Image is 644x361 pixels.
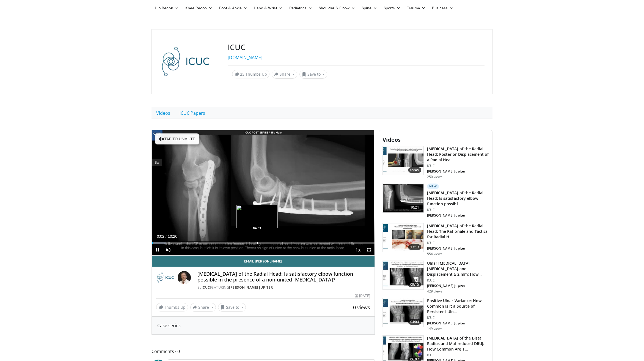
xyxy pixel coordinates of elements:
a: 04:04 Positive Ulnar Variance: How Common Is It a Source of Persistent Uln… ICUC [PERSON_NAME] Ju... [382,298,489,331]
a: Email [PERSON_NAME] [152,256,375,267]
img: image.jpeg [236,205,278,228]
p: [PERSON_NAME] Jupiter [427,284,489,288]
button: Save to [299,70,327,79]
div: Progress Bar [152,242,375,244]
span: 10:21 [408,205,421,210]
img: 3c1205b9-fab0-472e-b321-c3f3ed533cd9.png.150x105_q85_crop-smart_upscale.png [383,146,423,175]
span: 10:20 [168,234,177,239]
p: 149 views [427,327,442,331]
a: Hand & Wrist [251,2,286,13]
a: ICUC [202,285,210,290]
p: [PERSON_NAME] Jupiter [427,321,489,326]
button: Playback Rate [353,244,364,255]
p: [PERSON_NAME] Jupiter [427,169,489,174]
h3: [MEDICAL_DATA] of the Radial Head: The Rationale and Tactics for Radial H… [427,223,489,240]
span: 25 [240,72,244,77]
p: 250 views [427,175,442,179]
a: 25 Thumbs Up [232,70,269,78]
img: Avatar [178,271,191,284]
span: 09:45 [408,167,421,173]
img: fde3bf58-fac3-46c5-9b13-71d05da00a0f.150x105_q85_crop-smart_upscale.jpg [383,184,423,212]
span: Videos [382,136,401,143]
span: 04:04 [408,319,421,325]
a: Thumbs Up [156,303,188,311]
p: ICUC [427,241,489,245]
h3: Ulnar [MEDICAL_DATA] [MEDICAL_DATA] and Displacement ≥ 2 mm: How Common Are They … [427,261,489,277]
span: 09:15 [408,282,421,287]
button: Unmute [163,244,174,255]
a: 09:15 Ulnar [MEDICAL_DATA] [MEDICAL_DATA] and Displacement ≥ 2 mm: How Common Are They … ICUC [PE... [382,261,489,294]
span: 13:13 [408,244,421,250]
a: Videos [152,107,175,119]
div: Case series [157,322,369,329]
h3: [MEDICAL_DATA] of the Radial Head: Posterior Displacement of a Radial Hea… [427,146,489,163]
a: Knee Recon [182,2,216,13]
h3: Positive Ulnar Variance: How Common Is It a Source of Persistent Uln… [427,298,489,314]
span: 0 views [353,304,370,311]
a: Pediatrics [286,2,315,13]
a: 10:21 New [MEDICAL_DATA] of the Radial Head: ls satisfactory elbow function possibl… ICUC [PERSON... [382,184,489,219]
h3: [MEDICAL_DATA] of the Radial Head: ls satisfactory elbow function possibl… [427,190,489,207]
div: By FEATURING [197,285,370,290]
button: Tap to unmute [155,133,199,144]
a: Trauma [404,2,429,13]
p: [PERSON_NAME] Jupiter [427,213,489,218]
img: a1c8c2ab-f568-4173-8575-76e1e64e1da9.jpg.150x105_q85_crop-smart_upscale.jpg [383,261,423,289]
div: [DATE] [355,293,370,298]
button: Save to [218,303,246,312]
p: 554 views [427,252,442,256]
img: 28bb1a9b-507c-46c6-adf3-732da66a0791.png.150x105_q85_crop-smart_upscale.png [383,223,423,252]
button: Fullscreen [364,244,375,255]
p: New [427,184,439,189]
a: 09:45 [MEDICAL_DATA] of the Radial Head: Posterior Displacement of a Radial Hea… ICUC [PERSON_NAM... [382,146,489,179]
a: 13:13 [MEDICAL_DATA] of the Radial Head: The Rationale and Tactics for Radial H… ICUC [PERSON_NAM... [382,223,489,256]
span: / [166,234,167,239]
a: [DOMAIN_NAME] [228,54,262,61]
a: Sports [380,2,404,13]
p: [PERSON_NAME] Jupiter [427,246,489,251]
a: Shoulder & Elbow [315,2,358,13]
span: Comments 0 [152,348,375,355]
h4: [MEDICAL_DATA] of the Radial Head: ls satisfactory elbow function possible in the presence of a n... [197,271,370,283]
button: Pause [152,244,163,255]
p: ICUC [427,278,489,283]
span: 0:02 [157,234,164,239]
p: ICUC [427,208,489,212]
a: ICUC Papers [175,107,210,119]
a: Hip Recon [152,2,182,13]
a: Business [429,2,457,13]
button: Share [190,303,216,312]
p: 429 views [427,289,442,294]
img: ICUC [156,271,175,284]
h3: ICUC [228,43,485,52]
p: ICUC [427,164,489,168]
a: [PERSON_NAME] Jupiter [229,285,273,290]
p: ICUC [427,316,489,320]
video-js: Video Player [152,130,375,256]
a: Spine [358,2,380,13]
img: edc718b3-fb99-4e4c-bfea-852da0f872e8.jpg.150x105_q85_crop-smart_upscale.jpg [383,298,423,327]
a: Foot & Ankle [216,2,251,13]
h3: [MEDICAL_DATA] of the Distal Radius and Mal-reduced DRUJ: How Common Are T… [427,335,489,352]
p: ICUC [427,353,489,357]
button: Share [272,70,297,79]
